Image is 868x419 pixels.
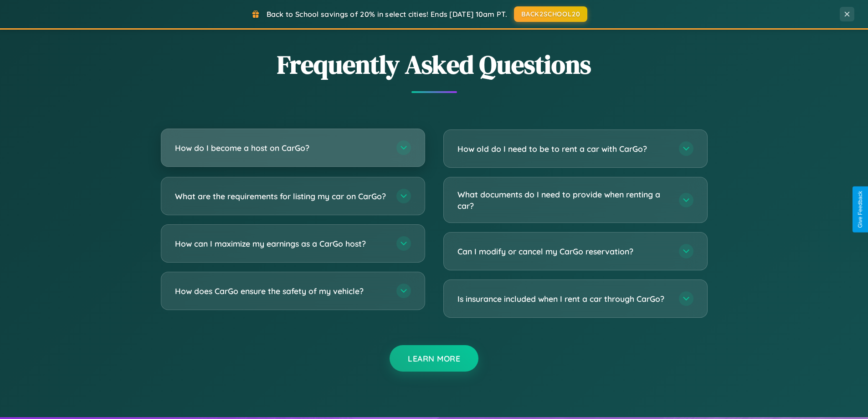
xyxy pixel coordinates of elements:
[267,10,507,19] span: Back to School savings of 20% in select cities! Ends [DATE] 10am PT.
[175,238,387,249] h3: How can I maximize my earnings as a CarGo host?
[175,285,387,297] h3: How does CarGo ensure the safety of my vehicle?
[457,143,670,155] h3: How old do I need to be to rent a car with CarGo?
[514,6,587,22] button: BACK2SCHOOL20
[857,191,863,228] div: Give Feedback
[390,345,478,372] button: Learn More
[175,142,387,154] h3: How do I become a host on CarGo?
[457,189,670,211] h3: What documents do I need to provide when renting a car?
[457,293,670,305] h3: Is insurance included when I rent a car through CarGo?
[161,47,708,82] h2: Frequently Asked Questions
[457,246,670,257] h3: Can I modify or cancel my CarGo reservation?
[175,191,387,202] h3: What are the requirements for listing my car on CarGo?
